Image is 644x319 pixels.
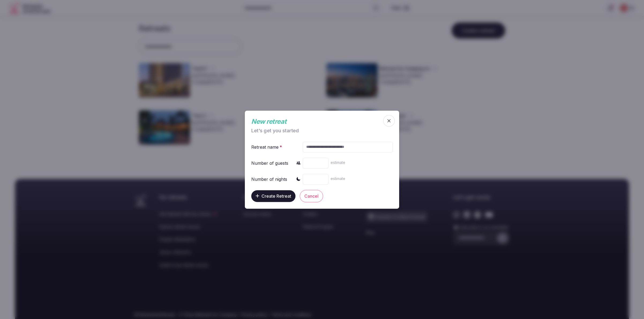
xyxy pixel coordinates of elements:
[251,144,283,150] div: Retreat name
[251,190,295,202] button: Create Retreat
[261,193,291,198] span: Create Retreat
[300,190,323,202] button: Cancel
[251,160,288,166] div: Number of guests
[251,128,382,133] div: Let's get you started
[251,117,382,126] div: New retreat
[331,160,345,165] span: estimate
[331,176,345,181] span: estimate
[251,176,287,182] div: Number of nights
